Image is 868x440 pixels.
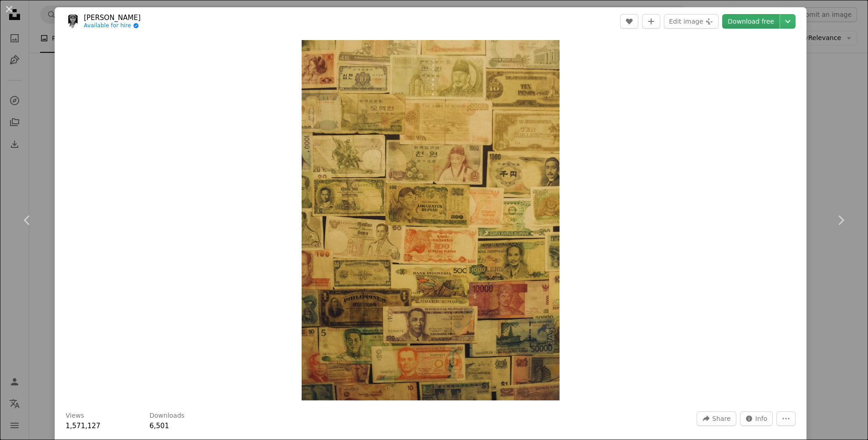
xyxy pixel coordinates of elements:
[780,14,796,29] button: Choose download size
[712,412,730,425] span: Share
[722,14,780,29] a: Download free
[84,22,141,30] a: Available for hire
[813,177,868,264] a: Next
[642,14,660,29] button: Add to Collection
[66,14,80,29] img: Go to kevin turcios's profile
[84,13,141,22] a: [PERSON_NAME]
[302,40,560,400] img: 10 us dollar bill
[66,411,84,420] h3: Views
[776,411,796,426] button: More Actions
[149,411,185,420] h3: Downloads
[302,40,560,400] button: Zoom in on this image
[740,411,773,426] button: Stats about this image
[149,422,169,430] span: 6,501
[664,14,719,29] button: Edit image
[755,412,768,425] span: Info
[697,411,736,426] button: Share this image
[620,14,638,29] button: Like
[66,422,100,430] span: 1,571,127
